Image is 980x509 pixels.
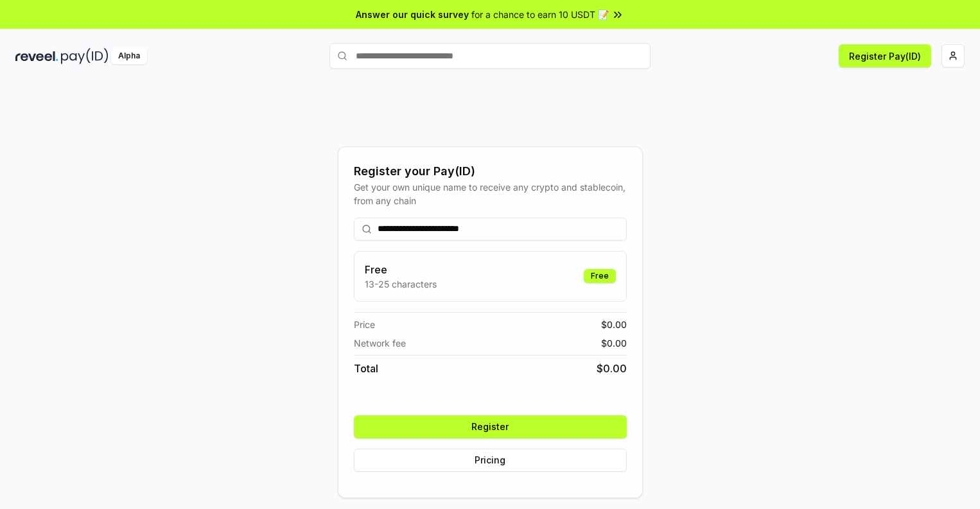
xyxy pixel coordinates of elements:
[354,361,378,376] span: Total
[839,44,931,67] button: Register Pay(ID)
[354,449,627,472] button: Pricing
[471,8,609,21] span: for a chance to earn 10 USDT 📝
[354,180,627,207] div: Get your own unique name to receive any crypto and stablecoin, from any chain
[354,336,406,350] span: Network fee
[354,318,375,331] span: Price
[15,48,58,64] img: reveel_dark
[601,318,627,331] span: $ 0.00
[111,48,147,64] div: Alpha
[354,162,627,180] div: Register your Pay(ID)
[365,277,437,291] p: 13-25 characters
[61,48,109,64] img: pay_id
[597,361,627,376] span: $ 0.00
[354,415,627,438] button: Register
[584,269,616,283] div: Free
[365,262,437,277] h3: Free
[356,8,469,21] span: Answer our quick survey
[601,336,627,350] span: $ 0.00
